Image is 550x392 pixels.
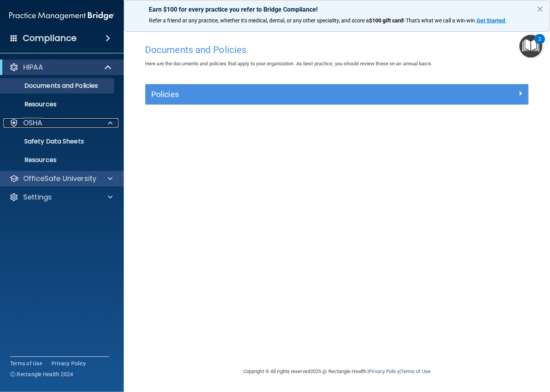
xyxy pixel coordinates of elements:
span: Here are the documents and policies that apply to your organization. As best practice, you should... [145,61,432,66]
div: 2 [538,39,541,49]
h4: Documents and Policies [145,45,529,55]
p: Resources [5,101,111,108]
button: Close [536,3,544,15]
h5: Policies [151,90,427,99]
a: Privacy Policy [51,360,86,367]
span: Refer a friend at any practice, whether it's medical, dental, or any other speciality, and score a [149,17,369,24]
p: Documents and Policies [5,82,111,90]
a: OSHA [9,118,113,128]
p: OSHA [23,118,43,128]
p: Resources [5,156,111,164]
button: Open Resource Center, 2 new notifications [519,35,542,58]
span: Ⓒ Rectangle Health 2024 [10,370,73,378]
a: Terms of Use [10,360,42,367]
strong: $100 gift card [369,17,403,24]
p: OfficeSafe University [23,174,96,183]
p: Earn $100 for every practice you refer to Bridge Compliance! [149,6,525,13]
a: Settings [9,193,113,202]
p: Settings [23,193,52,202]
strong: Get Started [477,17,505,24]
a: HIPAA [9,63,112,72]
a: Get Started [477,17,506,24]
a: Privacy Policy [369,368,399,374]
a: Terms of Use [401,368,430,374]
p: HIPAA [23,63,43,72]
h4: Compliance [23,33,77,44]
div: Copyright © All rights reserved 2025 @ Rectangle Health | | [196,359,478,384]
img: PMB logo [9,8,114,24]
a: OfficeSafe University [9,174,113,183]
a: Policies [151,88,523,101]
p: Safety Data Sheets [5,138,111,145]
span: ! That's what we call a win-win. [403,17,477,24]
